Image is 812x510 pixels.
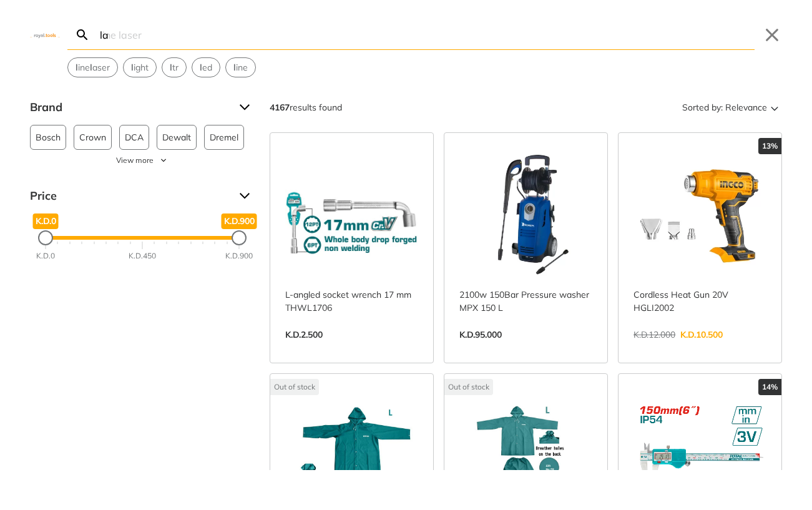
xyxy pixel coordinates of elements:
[680,97,782,117] button: Sorted by:Relevance Sort
[210,125,238,149] span: Dremel
[233,62,236,73] strong: l
[30,97,230,117] span: Brand
[270,379,319,395] div: Out of stock
[67,57,118,77] div: Suggestion: line laser
[76,62,78,73] strong: l
[125,125,144,149] span: DCA
[725,97,767,117] span: Relevance
[200,61,212,74] span: ed
[119,125,149,150] button: DCA
[270,102,290,113] strong: 4167
[157,125,197,150] button: Dewalt
[36,125,61,149] span: Bosch
[97,20,755,49] input: Search…
[270,97,342,117] div: results found
[232,230,247,245] div: Maximum Price
[124,58,156,77] button: Select suggestion: light
[79,125,106,149] span: Crown
[162,57,187,77] div: Suggestion: ltr
[170,62,172,73] strong: l
[162,125,191,149] span: Dewalt
[131,61,149,74] span: ight
[762,25,782,45] button: Close
[225,250,253,262] div: K.D.900
[36,250,55,262] div: K.D.0
[74,125,112,150] button: Crown
[204,125,244,150] button: Dremel
[75,27,90,42] svg: Search
[226,58,255,77] button: Select suggestion: line
[116,155,154,166] span: View more
[76,61,110,74] span: ine aser
[129,250,156,262] div: K.D.450
[90,62,92,73] strong: l
[30,32,60,37] img: Close
[200,62,202,73] strong: l
[225,57,256,77] div: Suggestion: line
[192,58,220,77] button: Select suggestion: led
[30,186,230,206] span: Price
[162,58,186,77] button: Select suggestion: ltr
[30,125,66,150] button: Bosch
[444,379,493,395] div: Out of stock
[123,57,157,77] div: Suggestion: light
[30,155,255,166] button: View more
[758,379,781,395] div: 14%
[131,62,134,73] strong: l
[192,57,220,77] div: Suggestion: led
[68,58,117,77] button: Select suggestion: line laser
[767,100,782,115] svg: Sort
[38,230,53,245] div: Minimum Price
[758,138,781,154] div: 13%
[170,61,179,74] span: tr
[233,61,248,74] span: ine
